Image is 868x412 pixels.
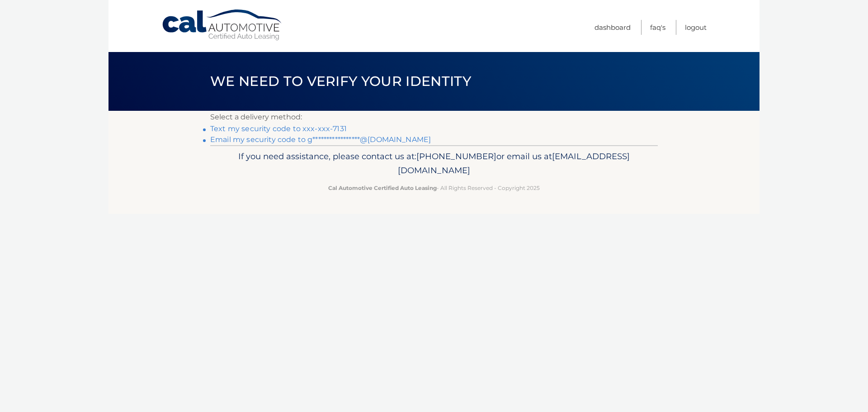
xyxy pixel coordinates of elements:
a: Cal Automotive [161,9,283,41]
p: - All Rights Reserved - Copyright 2025 [216,183,652,193]
a: Dashboard [594,20,631,35]
a: FAQ's [650,20,665,35]
p: Select a delivery method: [210,111,658,123]
strong: Cal Automotive Certified Auto Leasing [328,185,437,191]
a: Text my security code to xxx-xxx-7131 [210,124,347,133]
span: We need to verify your identity [210,73,471,90]
a: Logout [685,20,707,35]
span: [PHONE_NUMBER] [416,151,496,161]
p: If you need assistance, please contact us at: or email us at [216,149,652,178]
